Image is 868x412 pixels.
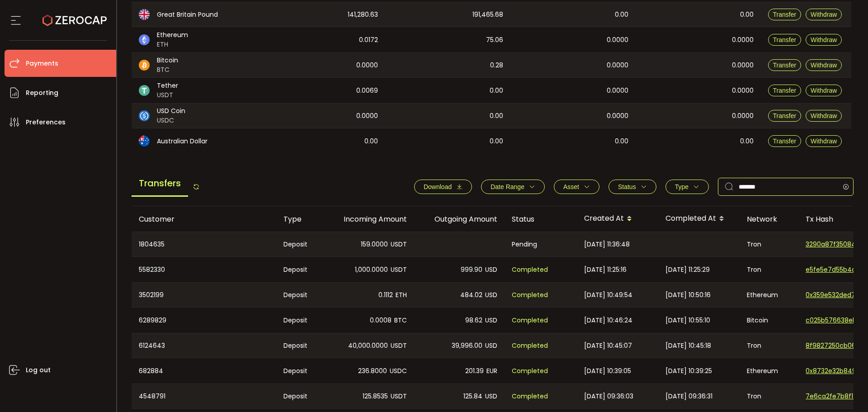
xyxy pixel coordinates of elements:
span: [DATE] 11:25:29 [665,265,710,275]
div: Incoming Amount [324,214,414,224]
span: [DATE] 11:36:48 [584,239,630,250]
div: Created At [577,211,658,227]
span: Reporting [26,86,58,99]
span: Transfer [773,11,797,18]
span: USD [485,315,497,326]
span: EUR [486,366,497,376]
span: USDT [391,265,407,275]
span: USDC [390,366,407,376]
span: 0.0000 [607,35,628,45]
span: [DATE] 10:45:07 [584,341,632,351]
button: Transfer [768,85,802,96]
span: USDC [157,116,185,125]
span: ETH [396,290,407,300]
span: Great Britain Pound [157,10,218,19]
div: Tron [740,333,798,358]
div: 5582330 [132,257,276,282]
span: 0.0000 [732,85,754,96]
span: 0.0000 [732,35,754,45]
span: USDT [391,239,407,250]
span: USD [485,265,497,275]
div: Ethereum [740,358,798,384]
span: 0.0000 [356,111,378,121]
div: 682884 [132,358,276,384]
span: USD [485,290,497,300]
span: 484.02 [460,290,482,300]
span: 0.0000 [607,111,628,121]
button: Withdraw [806,110,842,122]
button: Withdraw [806,59,842,71]
span: 0.00 [615,9,628,20]
span: 191,465.68 [472,9,503,20]
span: Transfer [773,112,797,119]
span: 0.00 [740,136,754,147]
span: Withdraw [811,87,837,94]
img: aud_portfolio.svg [139,136,150,147]
div: Tron [740,232,798,256]
div: Deposit [276,358,324,384]
div: Deposit [276,232,324,256]
span: [DATE] 10:39:05 [584,366,631,376]
span: Completed [512,315,548,326]
span: Bitcoin [157,56,178,65]
span: [DATE] 09:36:03 [584,391,633,402]
span: 0.0000 [732,60,754,71]
span: 0.0000 [732,111,754,121]
div: 6124643 [132,333,276,358]
span: Transfer [773,36,797,43]
div: Ethereum [740,283,798,307]
span: 0.00 [490,85,503,96]
span: 0.0000 [607,60,628,71]
div: Completed At [658,211,740,227]
div: Bitcoin [740,308,798,333]
img: usdt_portfolio.svg [139,85,150,96]
span: 236.8000 [358,366,387,376]
span: Ethereum [157,30,188,40]
span: Completed [512,265,548,275]
span: Transfer [773,62,797,69]
button: Transfer [768,9,802,20]
span: 0.1112 [378,290,393,300]
span: Completed [512,290,548,300]
span: 0.00 [364,136,378,147]
img: gbp_portfolio.svg [139,9,150,20]
img: eth_portfolio.svg [139,34,150,45]
span: USDT [391,391,407,402]
span: [DATE] 10:55:10 [665,315,710,326]
span: 141,280.63 [348,9,378,20]
div: Deposit [276,384,324,408]
span: [DATE] 10:46:24 [584,315,632,326]
div: Deposit [276,308,324,333]
span: Withdraw [811,62,837,69]
span: Transfer [773,137,797,145]
span: 0.0172 [359,35,378,45]
span: Completed [512,366,548,376]
span: Status [618,183,636,190]
span: BTC [394,315,407,326]
button: Status [609,180,656,194]
div: Deposit [276,257,324,282]
span: Download [424,183,452,190]
img: usdc_portfolio.svg [139,110,150,121]
span: 39,996.00 [452,341,482,351]
span: 0.00 [740,9,754,20]
button: Withdraw [806,135,842,147]
div: Outgoing Amount [414,214,505,224]
span: 75.06 [486,35,503,45]
span: 40,000.0000 [348,341,388,351]
span: 0.0000 [356,60,378,71]
button: Transfer [768,59,802,71]
span: Tether [157,81,178,90]
button: Transfer [768,34,802,46]
span: 125.8535 [363,391,388,402]
span: 201.39 [465,366,484,376]
button: Type [665,180,709,194]
span: USDT [157,90,178,100]
span: Date Range [491,183,524,190]
button: Withdraw [806,34,842,46]
span: ETH [157,40,188,49]
button: Withdraw [806,85,842,96]
span: Completed [512,391,548,402]
span: Australian Dollar [157,137,208,146]
button: Date Range [481,180,545,194]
